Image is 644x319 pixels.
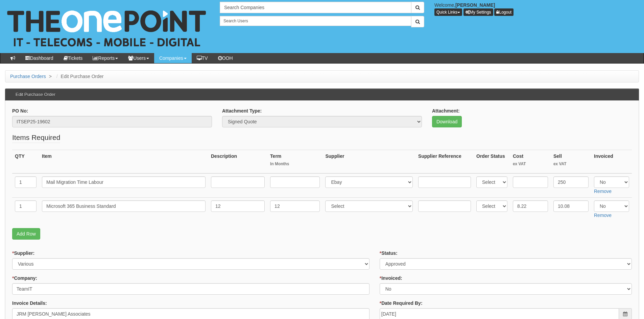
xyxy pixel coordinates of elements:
th: Sell [551,150,591,173]
label: Attachment Type: [222,107,262,114]
small: ex VAT [553,161,589,167]
h3: Edit Purchase Order [12,89,59,100]
th: Term [267,150,323,173]
small: In Months [270,161,320,167]
a: Dashboard [20,53,58,63]
th: Description [208,150,267,173]
span: > [47,74,53,79]
a: Download [432,116,462,127]
th: Item [39,150,208,173]
th: Supplier Reference [415,150,474,173]
th: Invoiced [591,150,632,173]
a: Logout [494,8,514,16]
th: Supplier [323,150,415,173]
a: Reports [88,53,123,63]
label: Company: [12,275,37,281]
a: Purchase Orders [10,74,46,79]
th: Order Status [474,150,510,173]
label: Status: [380,250,398,256]
small: ex VAT [513,161,548,167]
label: Invoice Details: [12,300,47,306]
b: [PERSON_NAME] [455,2,495,8]
a: Remove [594,189,612,194]
label: Attachment: [432,107,460,114]
th: Cost [510,150,551,173]
legend: Items Required [12,132,60,143]
a: Users [123,53,154,63]
div: Welcome, [429,2,644,16]
a: OOH [213,53,238,63]
a: My Settings [463,8,493,16]
li: Edit Purchase Order [55,73,104,80]
a: Add Row [12,228,40,240]
a: TV [192,53,213,63]
th: QTY [12,150,39,173]
a: Companies [154,53,192,63]
a: Remove [594,213,612,218]
label: Invoiced: [380,275,402,281]
label: Supplier: [12,250,34,256]
a: Tickets [58,53,88,63]
input: Search Companies [220,2,411,13]
button: Quick Links [434,8,462,16]
input: Search Users [220,16,411,26]
label: Date Required By: [380,300,423,306]
label: PO No: [12,107,28,114]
